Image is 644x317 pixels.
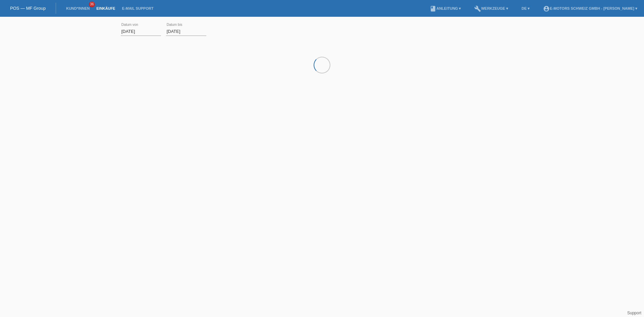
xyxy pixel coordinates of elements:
[426,6,464,10] a: bookAnleitung ▾
[119,6,157,10] a: E-Mail Support
[63,6,93,10] a: Kund*innen
[543,5,550,12] i: account_circle
[518,6,533,10] a: DE ▾
[540,6,641,10] a: account_circleE-Motors Schweiz GmbH - [PERSON_NAME] ▾
[93,6,118,10] a: Einkäufe
[430,5,436,12] i: book
[471,6,512,10] a: buildWerkzeuge ▾
[10,6,46,11] a: POS — MF Group
[474,5,481,12] i: build
[89,2,95,7] span: 36
[627,311,641,315] a: Support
